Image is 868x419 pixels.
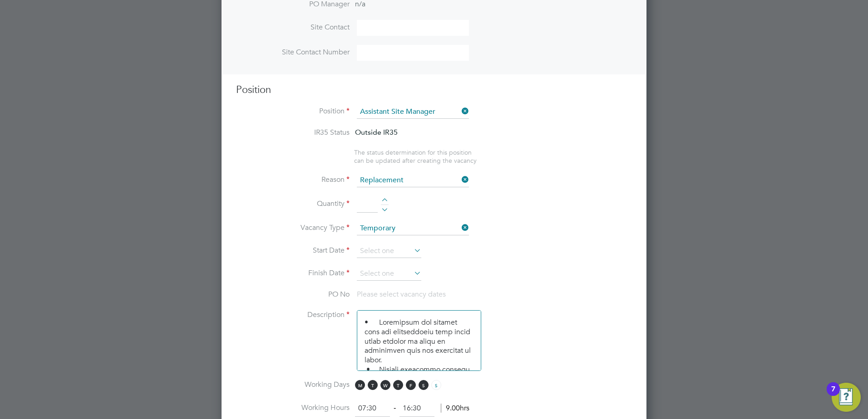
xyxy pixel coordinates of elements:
[236,107,350,116] label: Position
[236,223,350,233] label: Vacancy Type
[236,128,350,137] label: IR35 Status
[236,83,632,97] h3: Position
[236,48,350,57] label: Site Contact Number
[357,290,446,299] span: Please select vacancy dates
[431,380,441,390] span: S
[355,380,365,390] span: M
[357,244,421,258] input: Select one
[357,267,421,281] input: Select one
[399,400,434,417] input: 17:00
[355,128,398,136] span: Outside IR35
[236,290,350,299] label: PO No
[236,199,350,209] label: Quantity
[355,400,390,417] input: 08:00
[236,403,350,413] label: Working Hours
[392,404,398,413] span: ‐
[368,380,378,390] span: T
[419,380,429,390] span: S
[236,310,350,320] label: Description
[357,105,469,119] input: Search for...
[236,23,350,32] label: Site Contact
[354,148,477,165] span: The status determination for this position can be updated after creating the vacancy
[441,404,469,413] span: 9.00hrs
[236,175,350,185] label: Reason
[236,246,350,255] label: Start Date
[831,389,835,401] div: 7
[380,380,390,390] span: W
[357,174,469,187] input: Select one
[236,380,350,390] label: Working Days
[832,383,861,412] button: Open Resource Center, 7 new notifications
[393,380,403,390] span: T
[236,268,350,278] label: Finish Date
[406,380,416,390] span: F
[357,222,469,235] input: Select one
